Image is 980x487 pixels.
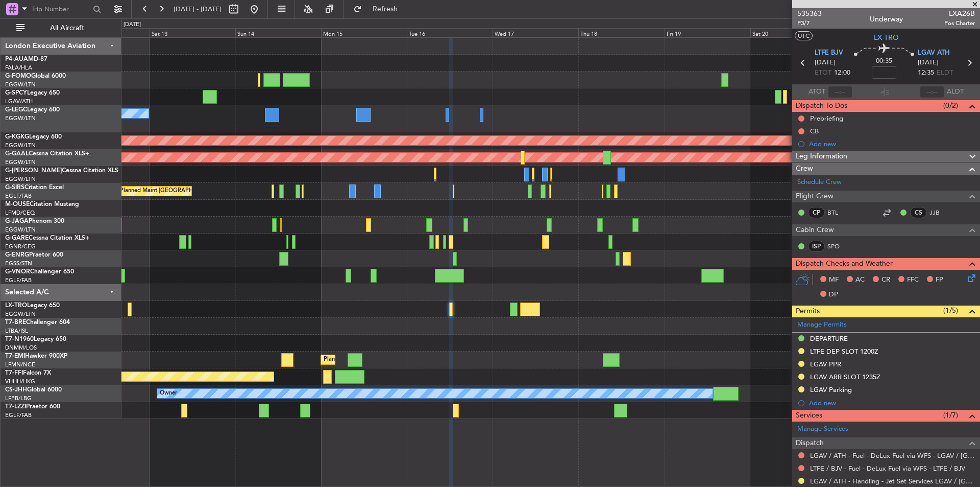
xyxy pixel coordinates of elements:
[5,168,118,174] a: G-[PERSON_NAME]Cessna Citation XLS
[5,370,23,376] span: T7-FFI
[796,437,824,449] span: Dispatch
[5,73,31,79] span: G-FOMO
[881,275,890,285] span: CR
[874,32,899,43] span: LX-TRO
[829,290,838,300] span: DP
[796,163,813,175] span: Crew
[5,192,32,200] a: EGLF/FAB
[160,386,177,401] div: Owner
[5,235,89,241] a: G-GARECessna Citation XLS+
[5,404,60,410] a: T7-LZZIPraetor 600
[809,399,975,407] div: Add new
[321,28,407,37] div: Mon 15
[797,424,848,434] a: Manage Services
[5,303,27,309] span: LX-TRO
[5,98,33,105] a: LGAV/ATH
[929,208,952,217] a: JJB
[5,411,32,419] a: EGLF/FAB
[827,242,850,251] a: SPO
[810,114,843,123] div: Prebriefing
[5,56,28,62] span: P4-AUA
[810,451,975,460] a: LGAV / ATH - Fuel - DeLux Fuel via WFS - LGAV / [GEOGRAPHIC_DATA]
[5,276,32,284] a: EGLF/FAB
[796,410,822,422] span: Services
[943,410,958,421] span: (1/7)
[910,207,927,218] div: CS
[407,28,493,37] div: Tue 16
[5,319,70,326] a: T7-BREChallenger 604
[5,327,28,335] a: LTBA/ISL
[5,319,26,326] span: T7-BRE
[810,373,880,381] div: LGAV ARR SLOT 1235Z
[5,151,29,157] span: G-GAAL
[947,87,964,97] span: ALDT
[5,134,62,140] a: G-KGKGLegacy 600
[5,64,32,72] a: FALA/HLA
[5,90,27,96] span: G-SPCY
[797,8,822,19] span: 535363
[810,477,975,485] a: LGAV / ATH - Handling - Jet Set Services LGAV / [GEOGRAPHIC_DATA]
[829,275,839,285] span: MF
[5,90,60,96] a: G-SPCYLegacy 650
[364,6,407,13] span: Refresh
[808,241,825,252] div: ISP
[5,56,47,62] a: P4-AUAMD-87
[5,151,89,157] a: G-GAALCessna Citation XLS+
[5,260,32,267] a: EGSS/STN
[5,184,64,191] a: G-SIRSCitation Excel
[124,20,141,29] div: [DATE]
[834,68,850,78] span: 12:00
[943,305,958,316] span: (1/5)
[750,28,836,37] div: Sat 20
[5,361,35,368] a: LFMN/NCE
[31,2,90,17] input: Trip Number
[855,275,865,285] span: AC
[5,310,36,318] a: EGGW/LTN
[810,334,848,343] div: DEPARTURE
[5,218,29,224] span: G-JAGA
[797,177,842,188] a: Schedule Crew
[810,385,852,394] div: LGAV Parking
[349,1,410,17] button: Refresh
[5,168,62,174] span: G-[PERSON_NAME]
[815,68,831,78] span: ETOT
[796,224,834,236] span: Cabin Crew
[5,175,36,183] a: EGGW/LTN
[493,28,578,37] div: Wed 17
[5,336,34,342] span: T7-N1960
[324,352,421,367] div: Planned Maint [GEOGRAPHIC_DATA]
[5,395,32,402] a: LFPB/LBG
[5,252,63,258] a: G-ENRGPraetor 600
[5,201,79,207] a: M-OUSECitation Mustang
[944,19,975,28] span: Pos Charter
[5,387,27,393] span: CS-JHH
[5,107,27,113] span: G-LEGC
[5,134,29,140] span: G-KGKG
[578,28,664,37] div: Thu 18
[870,14,903,25] div: Underway
[235,28,321,37] div: Sun 14
[5,226,36,234] a: EGGW/LTN
[796,306,820,317] span: Permits
[876,56,892,66] span: 00:35
[5,142,36,149] a: EGGW/LTN
[796,100,847,112] span: Dispatch To-Dos
[796,191,834,202] span: Flight Crew
[5,353,67,359] a: T7-EMIHawker 900XP
[5,336,66,342] a: T7-N1960Legacy 650
[796,151,847,163] span: Leg Information
[174,5,222,14] span: [DATE] - [DATE]
[810,360,841,368] div: LGAV PPR
[943,100,958,111] span: (0/2)
[5,344,37,352] a: DNMM/LOS
[27,25,108,32] span: All Aircraft
[5,269,74,275] a: G-VNORChallenger 650
[944,8,975,19] span: LXA26B
[815,48,843,58] span: LTFE BJV
[5,404,26,410] span: T7-LZZI
[5,252,29,258] span: G-ENRG
[918,68,934,78] span: 12:35
[797,19,822,28] span: P3/7
[936,275,943,285] span: FP
[937,68,953,78] span: ELDT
